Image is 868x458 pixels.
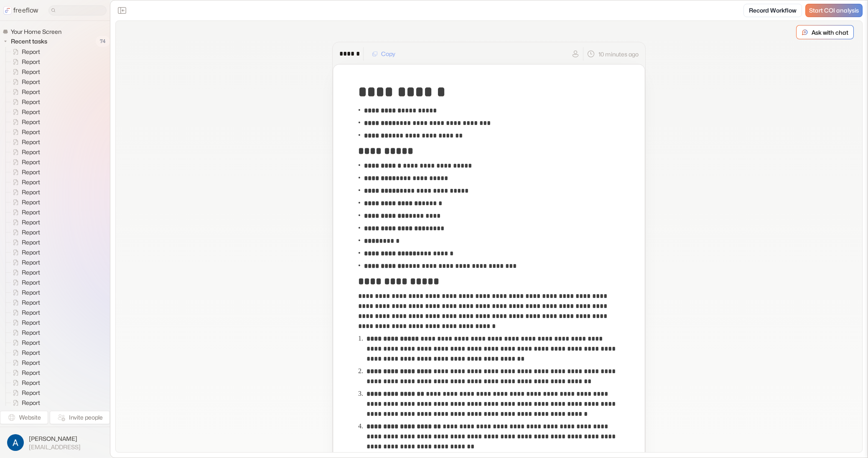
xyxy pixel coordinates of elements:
[29,435,81,443] span: [PERSON_NAME]
[6,237,43,247] a: Report
[20,148,43,156] span: Report
[6,388,43,398] a: Report
[96,36,110,47] span: 74
[20,238,43,247] span: Report
[20,168,43,176] span: Report
[20,379,43,387] span: Report
[6,137,43,147] a: Report
[3,5,38,15] a: freeflow
[6,77,43,87] a: Report
[6,298,43,308] a: Report
[6,277,43,288] a: Report
[6,47,43,57] a: Report
[7,434,24,451] img: profile
[20,188,43,196] span: Report
[6,187,43,197] a: Report
[809,7,859,14] span: Start COI analysis
[6,157,43,167] a: Report
[6,217,43,227] a: Report
[812,28,848,37] p: Ask with chat
[20,58,43,66] span: Report
[6,57,43,67] a: Report
[20,198,43,206] span: Report
[29,443,81,451] span: [EMAIL_ADDRESS]
[20,178,43,186] span: Report
[13,5,38,15] p: freeflow
[6,177,43,187] a: Report
[367,47,400,61] button: Copy
[20,128,43,136] span: Report
[20,328,43,337] span: Report
[20,48,43,56] span: Report
[20,108,43,116] span: Report
[20,138,43,146] span: Report
[6,328,43,338] a: Report
[20,208,43,216] span: Report
[20,268,43,277] span: Report
[20,258,43,267] span: Report
[6,368,43,378] a: Report
[20,118,43,126] span: Report
[20,308,43,317] span: Report
[20,158,43,166] span: Report
[805,4,863,17] a: Start COI analysis
[6,197,43,207] a: Report
[6,348,43,358] a: Report
[20,338,43,347] span: Report
[6,127,43,137] a: Report
[6,398,43,408] a: Report
[6,358,43,368] a: Report
[20,399,43,407] span: Report
[9,28,64,36] span: Your Home Screen
[6,97,43,107] a: Report
[20,68,43,76] span: Report
[6,288,43,298] a: Report
[20,78,43,86] span: Report
[6,267,43,277] a: Report
[20,349,43,357] span: Report
[6,107,43,117] a: Report
[6,247,43,257] a: Report
[6,338,43,348] a: Report
[20,318,43,327] span: Report
[6,308,43,318] a: Report
[6,67,43,77] a: Report
[6,207,43,217] a: Report
[6,87,43,97] a: Report
[3,36,51,46] button: Recent tasks
[743,4,802,17] a: Record Workflow
[6,227,43,237] a: Report
[6,167,43,177] a: Report
[20,359,43,367] span: Report
[20,369,43,377] span: Report
[20,288,43,297] span: Report
[20,248,43,257] span: Report
[20,218,43,226] span: Report
[3,28,65,36] a: Your Home Screen
[20,88,43,96] span: Report
[20,228,43,237] span: Report
[50,411,110,424] button: Invite people
[6,147,43,157] a: Report
[6,378,43,388] a: Report
[20,278,43,287] span: Report
[598,50,639,59] p: 10 minutes ago
[6,318,43,328] a: Report
[20,98,43,106] span: Report
[5,432,105,453] button: [PERSON_NAME][EMAIL_ADDRESS]
[6,117,43,127] a: Report
[6,257,43,267] a: Report
[9,37,50,46] span: Recent tasks
[20,389,43,397] span: Report
[115,4,129,17] button: Close the sidebar
[20,298,43,307] span: Report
